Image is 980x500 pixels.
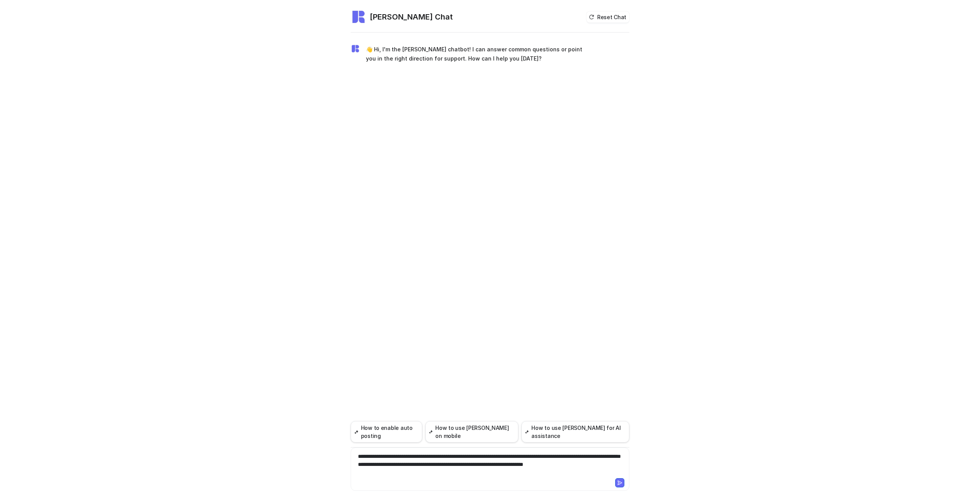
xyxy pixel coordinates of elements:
[586,11,629,23] button: Reset Chat
[521,421,629,443] button: How to use [PERSON_NAME] for AI assistance
[351,421,422,443] button: How to enable auto posting
[370,11,453,22] h2: [PERSON_NAME] Chat
[351,44,360,53] img: Widget
[425,421,518,443] button: How to use [PERSON_NAME] on mobile
[351,9,366,25] img: Widget
[366,45,590,63] p: 👋 Hi, I'm the [PERSON_NAME] chatbot! I can answer common questions or point you in the right dire...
